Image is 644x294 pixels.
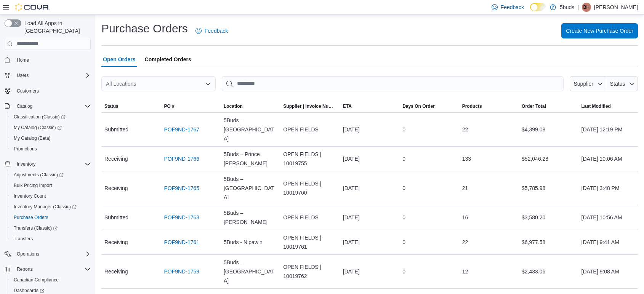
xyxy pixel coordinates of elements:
div: $52,046.28 [519,151,578,166]
span: Operations [17,251,39,257]
div: Brittany Harpestad [582,3,591,12]
div: $2,433.06 [519,264,578,279]
span: Bulk Pricing Import [11,181,91,190]
span: Adjustments (Classic) [14,172,64,178]
span: My Catalog (Beta) [14,135,51,141]
p: 5buds [560,3,574,12]
div: OPEN FIELDS [280,210,340,225]
a: Customers [14,86,42,96]
span: Inventory Manager (Classic) [11,202,91,211]
button: PO # [161,100,220,112]
span: PO # [164,103,174,109]
a: Canadian Compliance [11,275,62,284]
span: Classification (Classic) [14,114,66,120]
span: Dashboards [14,288,44,294]
span: Open Orders [103,52,136,67]
span: Bulk Pricing Import [14,182,52,189]
span: 133 [462,154,471,163]
button: Inventory [14,160,38,169]
span: Inventory Manager (Classic) [14,204,77,210]
button: Operations [2,249,94,259]
div: OPEN FIELDS [280,122,340,137]
span: 0 [402,184,405,193]
span: Customers [17,88,39,94]
a: POF9ND-1759 [164,267,199,276]
span: Operations [14,249,91,259]
span: Adjustments (Classic) [11,170,91,179]
span: Reports [14,265,91,274]
span: Feedback [501,3,524,11]
span: Inventory Count [11,192,91,201]
button: Users [14,71,32,80]
button: Status [606,76,638,91]
span: 5Buds – [GEOGRAPHIC_DATA] [224,174,277,202]
span: Products [462,103,482,109]
span: 22 [462,238,468,247]
div: [DATE] 9:08 AM [578,264,638,279]
button: Reports [2,264,94,275]
div: [DATE] 9:41 AM [578,235,638,250]
img: Cova [15,3,50,11]
div: $5,785.98 [519,181,578,196]
span: 5Buds – [GEOGRAPHIC_DATA] [224,116,277,143]
span: Canadian Compliance [11,275,91,284]
span: Purchase Orders [11,213,91,222]
a: POF9ND-1765 [164,184,199,193]
div: [DATE] [340,181,399,196]
a: POF9ND-1766 [164,154,199,163]
input: Dark Mode [530,3,546,11]
span: Promotions [11,144,91,153]
span: 5Buds – [GEOGRAPHIC_DATA] [224,258,277,285]
button: ETA [340,100,399,112]
span: Transfers (Classic) [14,225,58,231]
span: Inventory [14,160,91,169]
span: Feedback [205,27,228,35]
button: Supplier | Invoice Number [280,100,340,112]
a: My Catalog (Beta) [11,134,54,143]
button: Inventory [2,159,94,169]
div: [DATE] 10:56 AM [578,210,638,225]
a: Inventory Count [11,192,49,201]
button: Last Modified [578,100,638,112]
span: Status [610,81,625,87]
button: Canadian Compliance [8,275,94,285]
p: | [577,3,579,12]
span: 12 [462,267,468,276]
span: Customers [14,86,91,96]
span: Home [14,55,91,65]
span: Submitted [104,125,128,134]
span: Last Modified [582,103,611,109]
a: Classification (Classic) [11,112,69,121]
span: Transfers [14,236,33,242]
button: Catalog [14,102,35,111]
div: $6,977.58 [519,235,578,250]
button: Home [2,54,94,66]
a: My Catalog (Classic) [8,122,94,133]
span: Promotions [14,146,37,152]
span: Home [17,57,29,63]
span: Completed Orders [145,52,191,67]
a: My Catalog (Classic) [11,123,65,132]
span: Transfers [11,234,91,243]
div: [DATE] [340,264,399,279]
button: Order Total [519,100,578,112]
span: Inventory [17,161,35,167]
button: Customers [2,85,94,96]
button: Operations [14,249,42,259]
div: [DATE] [340,122,399,137]
span: Days On Order [402,103,435,109]
span: Receiving [104,154,128,163]
span: 0 [402,125,405,134]
div: OPEN FIELDS | 10019760 [280,176,340,200]
div: OPEN FIELDS | 10019762 [280,259,340,284]
a: Adjustments (Classic) [11,170,67,179]
h1: Purchase Orders [101,21,188,36]
div: OPEN FIELDS | 10019755 [280,147,340,171]
span: My Catalog (Classic) [11,123,91,132]
button: Supplier [570,76,606,91]
span: Submitted [104,213,128,222]
span: 21 [462,184,468,193]
button: Status [101,100,161,112]
span: Order Total [522,103,546,109]
span: Users [14,71,91,80]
